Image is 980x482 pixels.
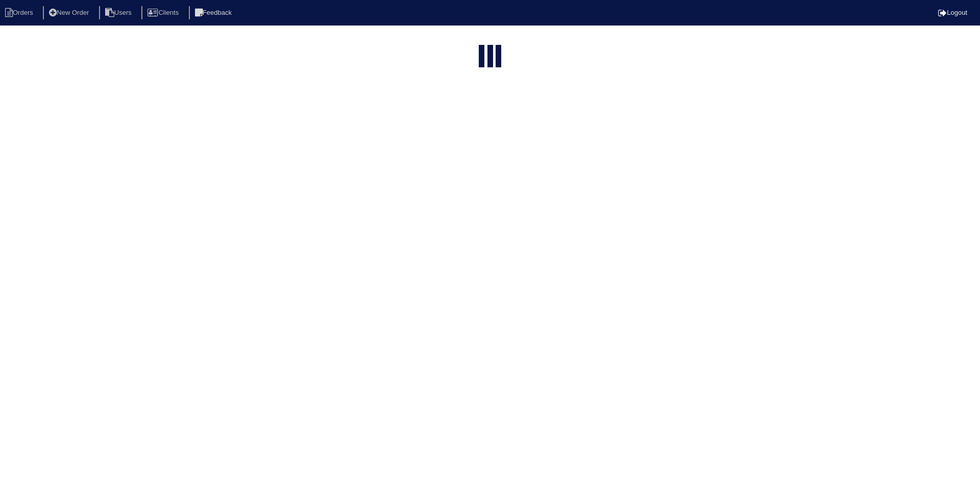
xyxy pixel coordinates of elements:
div: loading... [487,45,493,69]
li: New Order [43,6,97,20]
li: Users [99,6,140,20]
a: Users [99,9,140,16]
a: New Order [43,9,97,16]
li: Feedback [189,6,240,20]
a: Logout [938,9,967,16]
li: Clients [141,6,187,20]
a: Clients [141,9,187,16]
